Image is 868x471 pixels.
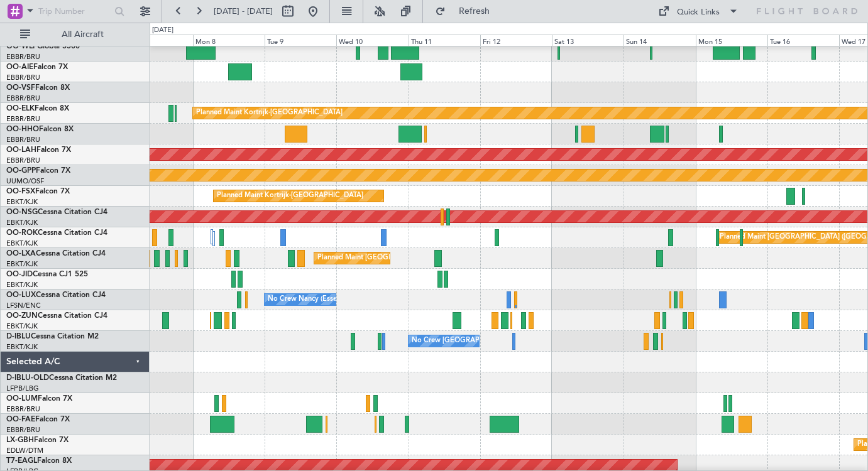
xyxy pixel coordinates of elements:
span: OO-LUX [6,291,36,299]
a: EDLW/DTM [6,446,43,455]
a: EBKT/KJK [6,280,38,290]
div: No Crew [GEOGRAPHIC_DATA] ([GEOGRAPHIC_DATA] National) [412,332,622,350]
div: Mon 15 [696,35,767,46]
div: Wed 10 [336,35,408,46]
button: Refresh [429,1,505,21]
span: LX-GBH [6,436,34,444]
a: LFPB/LBG [6,384,39,393]
button: All Aircraft [14,24,136,45]
span: OO-GPP [6,167,36,175]
span: T7-EAGL [6,457,37,465]
a: EBBR/BRU [6,114,40,124]
a: EBBR/BRU [6,94,40,103]
div: Mon 8 [193,35,265,46]
span: OO-AIE [6,63,33,71]
a: LFSN/ENC [6,301,41,310]
span: OO-VSF [6,84,35,92]
span: OO-FAE [6,416,35,423]
a: OO-LAHFalcon 7X [6,146,71,154]
a: OO-ROKCessna Citation CJ4 [6,229,107,237]
a: OO-GPPFalcon 7X [6,167,70,175]
span: Refresh [448,7,501,16]
a: LX-GBHFalcon 7X [6,436,69,444]
div: [DATE] [152,25,173,36]
a: OO-ELKFalcon 8X [6,105,69,112]
span: OO-FSX [6,188,35,195]
a: OO-ZUNCessna Citation CJ4 [6,312,107,320]
span: OO-HHO [6,126,39,133]
a: UUMO/OSF [6,176,44,186]
span: OO-ZUN [6,312,38,320]
span: OO-WLP [6,43,37,50]
span: D-IBLU [6,333,31,340]
a: OO-JIDCessna CJ1 525 [6,271,88,278]
span: OO-NSG [6,208,38,216]
a: D-IBLU-OLDCessna Citation M2 [6,374,117,382]
a: EBBR/BRU [6,156,40,165]
a: OO-WLPGlobal 5500 [6,43,80,50]
a: EBKT/KJK [6,239,38,248]
div: Tue 9 [265,35,336,46]
a: EBBR/BRU [6,135,40,144]
a: EBBR/BRU [6,52,40,62]
a: OO-FSXFalcon 7X [6,188,70,195]
a: OO-AIEFalcon 7X [6,63,68,71]
a: EBKT/KJK [6,259,38,269]
a: EBBR/BRU [6,425,40,435]
button: Quick Links [652,1,745,21]
a: OO-LUMFalcon 7X [6,395,72,403]
span: OO-LAH [6,146,36,154]
div: Thu 11 [409,35,480,46]
a: OO-LXACessna Citation CJ4 [6,250,106,257]
div: Planned Maint Kortrijk-[GEOGRAPHIC_DATA] [196,104,343,122]
span: D-IBLU-OLD [6,374,49,382]
div: Quick Links [677,6,720,19]
div: Sun 14 [624,35,695,46]
a: EBKT/KJK [6,218,38,227]
span: OO-JID [6,271,33,278]
input: Trip Number [38,2,111,21]
a: EBBR/BRU [6,404,40,414]
div: Tue 16 [767,35,839,46]
a: D-IBLUCessna Citation M2 [6,333,99,340]
span: All Aircraft [33,30,133,39]
a: OO-HHOFalcon 8X [6,126,74,133]
div: Planned Maint Kortrijk-[GEOGRAPHIC_DATA] [217,187,363,205]
a: EBKT/KJK [6,322,38,331]
div: Sun 7 [121,35,193,46]
a: OO-NSGCessna Citation CJ4 [6,208,107,216]
a: EBKT/KJK [6,342,38,352]
div: No Crew Nancy (Essey) [268,290,343,309]
a: OO-LUXCessna Citation CJ4 [6,291,106,299]
div: Fri 12 [480,35,552,46]
span: [DATE] - [DATE] [214,6,273,17]
span: OO-LXA [6,250,36,257]
a: EBBR/BRU [6,73,40,82]
a: OO-FAEFalcon 7X [6,416,70,423]
a: EBKT/KJK [6,197,38,207]
span: OO-ELK [6,105,35,112]
div: Sat 13 [552,35,624,46]
div: Planned Maint [GEOGRAPHIC_DATA] ([GEOGRAPHIC_DATA] National) [317,249,545,268]
span: OO-LUM [6,395,38,403]
a: OO-VSFFalcon 8X [6,84,70,92]
a: T7-EAGLFalcon 8X [6,457,72,465]
span: OO-ROK [6,229,38,237]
